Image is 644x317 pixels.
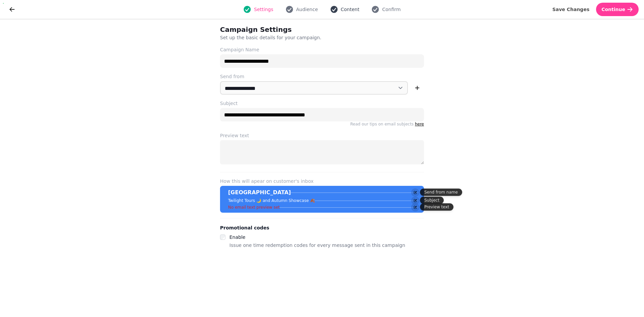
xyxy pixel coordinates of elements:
label: Enable [229,234,246,240]
button: Save Changes [547,3,595,16]
div: Preview text [420,203,453,211]
div: Subject [420,197,444,204]
span: Continue [601,7,625,12]
p: Issue one time redemption codes for every message sent in this campaign [229,241,405,249]
span: Content [341,6,360,13]
button: Continue [596,3,639,16]
span: Confirm [382,6,400,13]
p: [GEOGRAPHIC_DATA] [228,189,291,197]
label: Subject [220,100,424,107]
h2: Campaign Settings [220,25,349,34]
label: How this will apear on customer's inbox [220,178,424,184]
a: here [415,122,424,126]
span: Audience [296,6,318,13]
p: Read our tips on email subjects [220,121,424,127]
p: Set up the basic details for your campaign. [220,34,392,41]
span: Settings [254,6,273,13]
p: Twilight Tours 🌙 and Autumn Showcase 🍂 [228,198,315,203]
button: go back [5,3,19,16]
legend: Promotional codes [220,224,269,232]
div: Send from name [420,189,462,196]
p: No email text preview set [228,205,280,210]
label: Preview text [220,132,424,139]
label: Campaign Name [220,46,424,53]
span: Save Changes [552,7,590,12]
label: Send from [220,73,424,80]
